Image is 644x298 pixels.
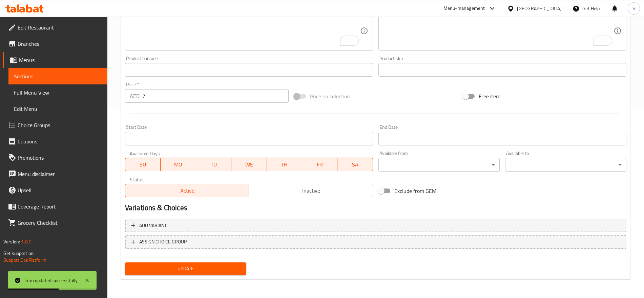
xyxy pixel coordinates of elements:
span: Branches [18,40,102,48]
span: Coverage Report [18,202,102,211]
textarea: To enrich screen reader interactions, please activate Accessibility in Grammarly extension settings [130,15,360,47]
input: Please enter price [142,89,289,103]
span: Upsell [18,186,102,194]
span: Free item [479,92,500,100]
button: FR [302,158,337,171]
a: Sections [8,68,107,84]
a: Choice Groups [3,117,107,133]
span: Version: [3,237,20,246]
div: Item updated successfully [24,277,78,284]
p: AED [130,92,140,100]
span: Exclude from GEM [394,187,436,195]
h2: Variations & Choices [125,203,626,213]
button: WE [231,158,267,171]
a: Support.OpsPlatform [3,256,46,264]
span: Choice Groups [18,121,102,129]
a: Promotions [3,150,107,166]
button: Inactive [249,184,373,197]
a: Grocery Checklist [3,215,107,231]
span: Inactive [252,186,370,196]
span: S [632,5,635,12]
button: Update [125,262,246,275]
a: Edit Restaurant [3,19,107,36]
span: 1.0.0 [21,237,32,246]
button: SU [125,158,161,171]
a: Coupons [3,133,107,150]
span: Add variant [139,221,167,230]
span: SA [340,160,370,170]
span: Coupons [18,137,102,145]
span: Grocery Checklist [18,219,102,227]
a: Branches [3,36,107,52]
div: ​ [505,158,626,172]
button: Active [125,184,249,197]
div: ​ [378,158,500,172]
span: MO [163,160,193,170]
span: Get support on: [3,249,35,258]
div: Menu-management [443,4,485,13]
span: WE [234,160,264,170]
a: Full Menu View [8,84,107,101]
span: ASSIGN CHOICE GROUP [139,238,187,246]
span: Promotions [18,154,102,162]
a: Coverage Report [3,198,107,215]
span: TU [199,160,229,170]
button: TH [267,158,302,171]
a: Upsell [3,182,107,198]
button: ASSIGN CHOICE GROUP [125,235,626,249]
span: Active [128,186,247,196]
span: Menu disclaimer [18,170,102,178]
textarea: To enrich screen reader interactions, please activate Accessibility in Grammarly extension settings [383,15,614,47]
input: Please enter product sku [378,63,626,77]
span: TH [270,160,299,170]
a: Menu disclaimer [3,166,107,182]
span: SU [128,160,158,170]
span: Edit Menu [14,105,102,113]
span: Edit Restaurant [18,23,102,32]
a: Edit Menu [8,101,107,117]
span: Update [130,264,241,273]
a: Menus [3,52,107,68]
button: TU [196,158,231,171]
div: [GEOGRAPHIC_DATA] [517,5,562,12]
button: SA [337,158,373,171]
span: Sections [14,72,102,80]
span: Menus [19,56,102,64]
button: MO [161,158,196,171]
span: Full Menu View [14,88,102,97]
span: FR [305,160,335,170]
span: Price on selection [310,92,350,100]
button: Add variant [125,219,626,233]
input: Please enter product barcode [125,63,373,77]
